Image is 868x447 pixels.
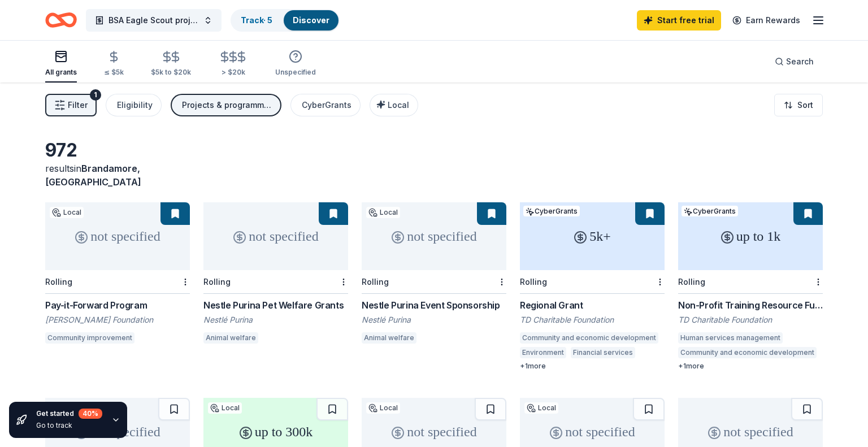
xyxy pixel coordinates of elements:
button: Projects & programming [171,94,281,116]
div: Rolling [203,277,231,287]
div: [PERSON_NAME] Foundation [45,314,190,326]
div: All grants [45,68,77,77]
div: Unspecified [275,68,316,77]
button: Search [766,50,823,73]
div: Eligibility [117,98,153,112]
div: Local [208,402,242,414]
div: Rolling [362,277,389,287]
button: Track· 5Discover [231,9,340,32]
div: Financial services [571,347,635,358]
div: Get started [36,409,102,419]
span: Brandamore, [GEOGRAPHIC_DATA] [45,163,141,188]
div: Rolling [678,277,705,287]
div: Rolling [45,277,72,287]
div: TD Charitable Foundation [520,314,665,326]
div: + 1 more [520,362,665,371]
button: ≤ $5k [104,46,124,83]
div: + 1 more [678,362,823,371]
div: Non-Profit Training Resource Fund [678,298,823,312]
a: Track· 5 [241,15,272,25]
div: 972 [45,139,190,162]
div: Projects & programming [182,98,272,112]
div: not specified [362,202,506,270]
div: up to 1k [678,202,823,270]
div: Nestle Purina Pet Welfare Grants [203,298,348,312]
a: Earn Rewards [726,10,807,31]
div: Local [366,402,400,414]
button: Filter1 [45,94,97,116]
span: Local [388,100,409,110]
a: Home [45,7,77,33]
div: CyberGrants [302,98,351,112]
button: BSA Eagle Scout project-dog agility jumps [86,9,222,32]
div: 5k+ [520,202,665,270]
div: Local [50,207,84,218]
span: Search [786,55,814,68]
button: Unspecified [275,45,316,83]
a: not specifiedLocalRollingNestle Purina Event SponsorshipNestlé PurinaAnimal welfare [362,202,506,347]
button: Local [370,94,418,116]
a: Discover [293,15,329,25]
div: Animal welfare [362,332,416,344]
div: Nestle Purina Event Sponsorship [362,298,506,312]
div: CyberGrants [682,206,738,216]
div: Human services management [678,332,783,344]
div: 40 % [79,409,102,419]
div: results [45,162,190,189]
span: Filter [68,98,88,112]
div: Nestlé Purina [203,314,348,326]
div: ≤ $5k [104,68,124,77]
div: Environment [520,347,566,358]
div: CyberGrants [523,206,580,216]
span: Sort [797,98,813,112]
span: in [45,163,141,188]
a: 5k+CyberGrantsRollingRegional GrantTD Charitable FoundationCommunity and economic developmentEnvi... [520,202,665,371]
div: Local [366,207,400,218]
div: $5k to $20k [151,68,191,77]
button: CyberGrants [290,94,361,116]
div: not specified [45,202,190,270]
div: 1 [90,89,101,101]
div: not specified [203,202,348,270]
div: Community and economic development [678,347,817,358]
div: Community improvement [45,332,134,344]
div: Local [524,402,558,414]
a: up to 1kCyberGrantsRollingNon-Profit Training Resource FundTD Charitable FoundationHuman services... [678,202,823,371]
button: $5k to $20k [151,46,191,83]
div: Go to track [36,421,102,430]
div: Pay-it-Forward Program [45,298,190,312]
div: Rolling [520,277,547,287]
span: BSA Eagle Scout project-dog agility jumps [108,14,199,27]
div: Community and economic development [520,332,658,344]
button: > $20k [218,46,248,83]
button: All grants [45,45,77,83]
button: Sort [774,94,823,116]
div: Nestlé Purina [362,314,506,326]
a: not specifiedRollingNestle Purina Pet Welfare GrantsNestlé PurinaAnimal welfare [203,202,348,347]
div: Regional Grant [520,298,665,312]
div: TD Charitable Foundation [678,314,823,326]
a: Start free trial [637,10,721,31]
div: > $20k [218,68,248,77]
a: not specifiedLocalRollingPay-it-Forward Program[PERSON_NAME] FoundationCommunity improvement [45,202,190,347]
button: Eligibility [106,94,162,116]
div: Animal welfare [203,332,258,344]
